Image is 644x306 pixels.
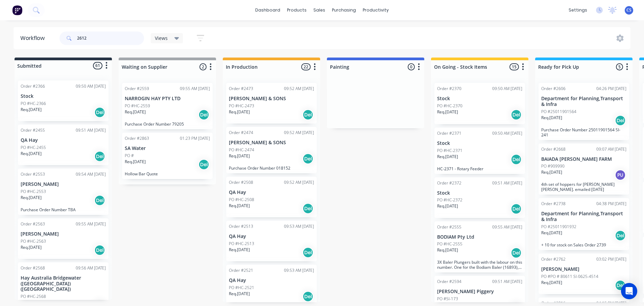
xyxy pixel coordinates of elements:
[541,230,562,236] p: Req. [DATE]
[621,283,637,299] div: Open Intercom Messenger
[229,241,254,247] p: PO #HC-2513
[511,203,522,214] div: Del
[125,86,149,92] div: Order #2559
[615,170,626,180] div: PU
[539,254,629,294] div: Order #276203:02 PM [DATE][PERSON_NAME]PO #PO # 80611 SI-0625-4514Req.[DATE]Del
[437,260,522,270] p: 3X Baler Plungers built with the labour on this number. One for the Bodiam Baler (16893), One for...
[21,265,45,271] div: Order #2568
[125,103,150,109] p: PO #HC-2559
[229,247,250,253] p: Req. [DATE]
[226,83,317,124] div: Order #247309:52 AM [DATE][PERSON_NAME] & SONSPO #HC-2473Req.[DATE]Del
[21,171,45,177] div: Order #2553
[226,177,317,217] div: Order #250809:52 AM [DATE]QA HayPO #HC-2508Req.[DATE]Del
[229,166,314,171] p: Purchase Order Number 018152
[541,182,626,192] p: 4th set of hoppers for [PERSON_NAME] [PERSON_NAME]. emailed [DATE]
[21,195,42,201] p: Req. [DATE]
[329,5,359,15] div: purchasing
[492,279,522,285] div: 09:51 AM [DATE]
[511,109,522,120] div: Del
[434,221,525,273] div: Order #255509:55 AM [DATE]BODIAM Pty LtdPO #HC-2555Req.[DATE]Del3X Baler Plungers built with the ...
[229,234,314,239] p: QA Hay
[21,107,42,113] p: Req. [DATE]
[539,144,629,195] div: Order #266809:07 AM [DATE]BAIADA [PERSON_NAME] FARMPO #909990Req.[DATE]PU4th set of hoppers for [...
[229,179,253,185] div: Order #2508
[541,256,566,262] div: Order #2762
[596,146,626,152] div: 09:07 AM [DATE]
[21,293,46,300] p: PO #HC-2568
[21,189,46,195] p: PO #HC-2553
[437,234,522,240] p: BODIAM Pty Ltd
[596,201,626,207] div: 04:38 PM [DATE]
[303,203,313,214] div: Del
[229,147,254,153] p: PO #HC-2474
[125,171,210,176] p: Hollow Bar Quote
[125,96,210,102] p: NARROGIN HAY PTY LTD
[125,135,149,141] div: Order #2863
[229,285,254,291] p: PO #HC-2521
[437,279,461,285] div: Order #2594
[12,5,22,15] img: Factory
[226,221,317,261] div: Order #251309:53 AM [DATE]QA HayPO #HC-2513Req.[DATE]Del
[21,244,42,250] p: Req. [DATE]
[437,296,458,302] p: PO #SI-173
[21,300,42,306] p: Req. [DATE]
[615,230,626,241] div: Del
[226,127,317,173] div: Order #247409:52 AM [DATE][PERSON_NAME] & SONSPO #HC-2474Req.[DATE]DelPurchase Order Number 018152
[18,125,109,165] div: Order #245509:51 AM [DATE]QA HayPO #HC-2455Req.[DATE]Del
[437,109,458,115] p: Req. [DATE]
[229,140,314,146] p: [PERSON_NAME] & SONS
[122,133,213,179] div: Order #286301:23 PM [DATE]SA WaterPO #Req.[DATE]DelHollow Bar Quote
[437,203,458,209] p: Req. [DATE]
[21,93,106,99] p: Stock
[21,275,106,292] p: Hay Australia Bridgewater ([GEOGRAPHIC_DATA]) ([GEOGRAPHIC_DATA])
[437,197,462,203] p: PO #HC-2372
[76,171,106,177] div: 09:54 AM [DATE]
[359,5,392,15] div: productivity
[437,190,522,196] p: Stock
[198,159,209,170] div: Del
[541,266,626,272] p: [PERSON_NAME]
[155,35,168,42] span: Views
[21,127,45,133] div: Order #2455
[565,5,591,15] div: settings
[21,207,106,212] p: Purchase Order Number TBA
[18,169,109,215] div: Order #255309:54 AM [DATE][PERSON_NAME]PO #HC-2553Req.[DATE]DelPurchase Order Number TBA
[229,190,314,195] p: QA Hay
[21,181,106,187] p: [PERSON_NAME]
[437,154,458,160] p: Req. [DATE]
[229,109,250,115] p: Req. [DATE]
[539,198,629,250] div: Order #273804:38 PM [DATE]Department for Planning,Transport & InfraPO #25011901932Req.[DATE]Del+ ...
[434,128,525,174] div: Order #237109:50 AM [DATE]StockPO #HC-2371Req.[DATE]DelHC-2371 - Rotary Feeder
[511,154,522,165] div: Del
[77,31,144,45] input: Search for orders...
[437,289,522,294] p: [PERSON_NAME] Piggery
[541,146,566,152] div: Order #2668
[437,103,462,109] p: PO #HC-2370
[541,280,562,286] p: Req. [DATE]
[76,127,106,133] div: 09:51 AM [DATE]
[437,148,462,154] p: PO #HC-2371
[21,151,42,157] p: Req. [DATE]
[229,103,254,109] p: PO #HC-2473
[229,278,314,283] p: QA Hay
[511,247,522,258] div: Del
[21,221,45,227] div: Order #2563
[303,153,313,164] div: Del
[21,238,46,244] p: PO #HC-2563
[21,145,46,151] p: PO #HC-2455
[252,5,284,15] a: dashboard
[541,163,565,169] p: PO #909990
[437,224,461,230] div: Order #2555
[492,130,522,136] div: 09:50 AM [DATE]
[596,86,626,92] div: 04:26 PM [DATE]
[284,86,314,92] div: 09:52 AM [DATE]
[94,107,105,118] div: Del
[18,81,109,121] div: Order #236609:50 AM [DATE]StockPO #HC-2366Req.[DATE]Del
[541,115,562,121] p: Req. [DATE]
[437,140,522,146] p: Stock
[437,130,461,136] div: Order #2371
[596,256,626,262] div: 03:02 PM [DATE]
[229,96,314,102] p: [PERSON_NAME] & SONS
[541,86,566,92] div: Order #2606
[492,180,522,186] div: 09:51 AM [DATE]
